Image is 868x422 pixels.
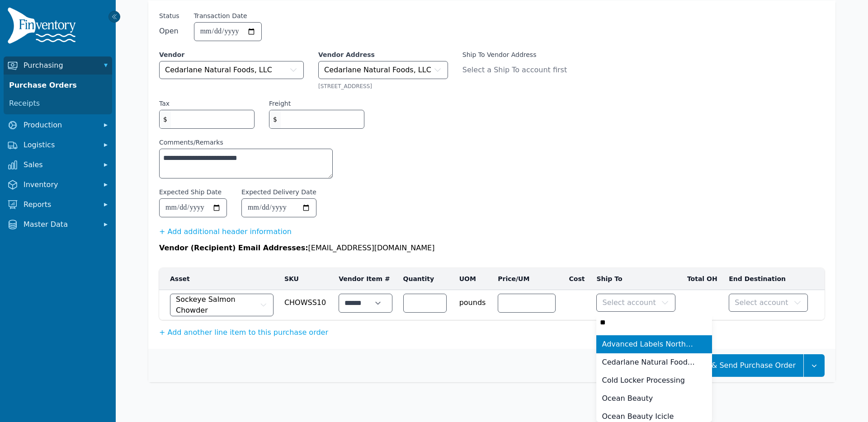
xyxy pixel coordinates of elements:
[24,199,96,210] span: Reports
[279,268,333,290] th: SKU
[279,290,333,320] td: CHOWSS10
[4,176,112,194] button: Inventory
[159,26,179,37] span: Open
[735,297,788,308] span: Select account
[454,268,493,290] th: UOM
[159,61,304,79] button: Cedarlane Natural Foods, LLC
[333,268,397,290] th: Vendor Item #
[318,83,448,90] div: [STREET_ADDRESS]
[24,159,96,170] span: Sales
[596,314,712,332] input: Select account
[602,297,656,308] span: Select account
[678,354,803,377] button: Create & Send Purchase Order
[4,56,112,75] button: Purchasing
[176,294,258,316] span: Sockeye Salmon Chowder
[159,226,292,237] button: + Add additional header information
[159,138,333,147] label: Comments/Remarks
[564,268,591,290] th: Cost
[318,50,448,59] label: Vendor Address
[241,188,316,197] label: Expected Delivery Date
[159,268,279,290] th: Asset
[165,65,272,75] span: Cedarlane Natural Foods, LLC
[159,327,328,338] button: + Add another line item to this purchase order
[159,188,222,197] label: Expected Ship Date
[5,94,110,113] a: Receipts
[160,110,171,128] span: $
[24,219,96,230] span: Master Data
[308,244,435,252] span: [EMAIL_ADDRESS][DOMAIN_NAME]
[159,50,304,59] label: Vendor
[7,7,80,47] img: Finventory
[269,99,291,108] label: Freight
[4,156,112,174] button: Sales
[159,99,170,108] label: Tax
[681,268,723,290] th: Total OH
[159,244,308,252] span: Vendor (Recipient) Email Addresses:
[4,196,112,214] button: Reports
[459,294,487,308] span: pounds
[4,216,112,234] button: Master Data
[24,140,96,150] span: Logistics
[318,61,448,79] button: Cedarlane Natural Foods, LLC
[5,76,110,94] a: Purchase Orders
[4,136,112,154] button: Logistics
[24,179,96,190] span: Inventory
[24,120,96,131] span: Production
[398,268,454,290] th: Quantity
[492,268,563,290] th: Price/UM
[591,268,681,290] th: Ship To
[159,11,179,20] span: Status
[729,294,808,312] button: Select account
[462,65,578,75] span: Select a Ship To account first
[324,65,431,75] span: Cedarlane Natural Foods, LLC
[269,110,281,128] span: $
[170,294,274,316] button: Sockeye Salmon Chowder
[462,50,578,59] label: Ship To Vendor Address
[24,60,96,71] span: Purchasing
[4,116,112,134] button: Production
[723,268,813,290] th: End Destination
[596,294,675,312] button: Select account
[194,11,247,20] label: Transaction Date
